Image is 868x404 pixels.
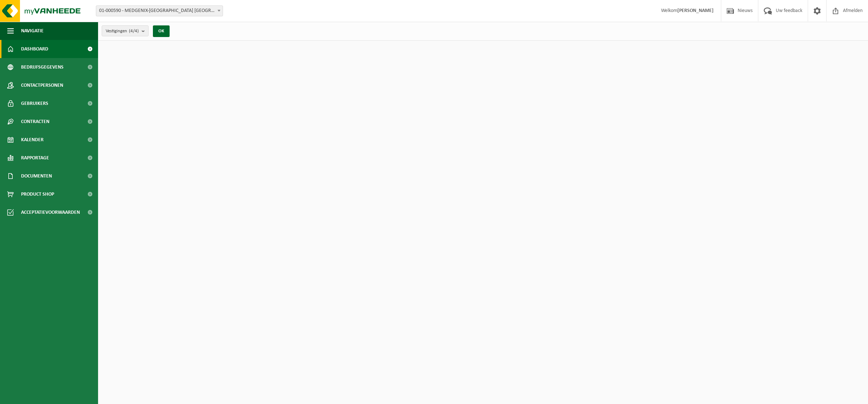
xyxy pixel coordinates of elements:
span: Dashboard [21,40,48,58]
span: 01-000590 - MEDGENIX-BENELUX NV - WEVELGEM [96,5,223,16]
span: Vestigingen [106,26,139,37]
span: Kalender [21,131,44,149]
count: (4/4) [129,29,139,33]
button: Vestigingen(4/4) [102,25,149,36]
button: OK [153,25,170,37]
span: Contracten [21,113,49,131]
span: Navigatie [21,22,44,40]
span: 01-000590 - MEDGENIX-BENELUX NV - WEVELGEM [96,6,223,16]
span: Rapportage [21,149,49,167]
span: Product Shop [21,185,54,203]
span: Contactpersonen [21,76,63,94]
span: Bedrijfsgegevens [21,58,64,76]
span: Gebruikers [21,94,48,113]
strong: [PERSON_NAME] [677,8,714,13]
span: Documenten [21,167,52,185]
span: Acceptatievoorwaarden [21,203,80,221]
